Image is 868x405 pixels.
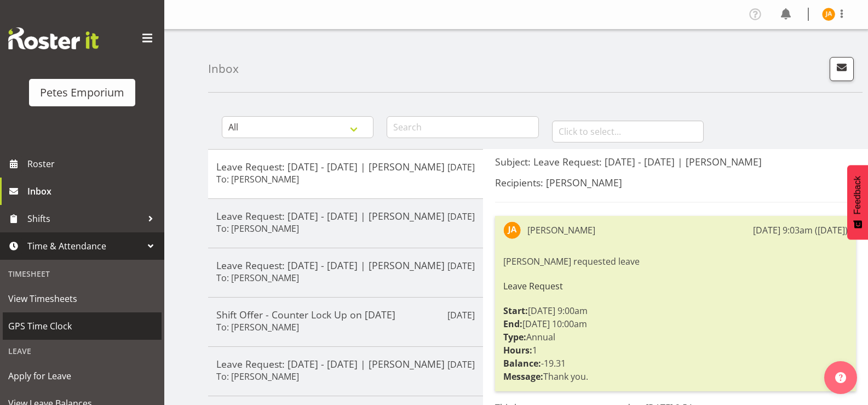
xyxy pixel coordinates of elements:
[495,156,856,168] h5: Subject: Leave Request: [DATE] - [DATE] | [PERSON_NAME]
[3,285,162,312] a: View Timesheets
[822,8,835,21] img: jeseryl-armstrong10788.jpg
[3,312,162,340] a: GPS Time Clock
[216,272,299,283] h6: To: [PERSON_NAME]
[27,183,159,199] span: Inbox
[447,161,475,174] p: [DATE]
[847,165,868,239] button: Feedback - Show survey
[835,372,846,383] img: help-xxl-2.png
[387,116,538,138] input: Search
[27,210,142,227] span: Shifts
[503,305,528,317] strong: Start:
[503,357,541,369] strong: Balance:
[447,309,475,322] p: [DATE]
[753,224,848,237] div: [DATE] 9:03am ([DATE])
[853,176,863,214] span: Feedback
[216,223,299,234] h6: To: [PERSON_NAME]
[27,156,159,172] span: Roster
[216,322,299,333] h6: To: [PERSON_NAME]
[503,318,522,330] strong: End:
[447,210,475,223] p: [DATE]
[8,290,156,307] span: View Timesheets
[8,318,156,334] span: GPS Time Clock
[8,368,156,384] span: Apply for Leave
[495,176,856,189] h5: Recipients: [PERSON_NAME]
[216,358,475,370] h5: Leave Request: [DATE] - [DATE] | [PERSON_NAME]
[216,210,475,222] h5: Leave Request: [DATE] - [DATE] | [PERSON_NAME]
[527,224,595,237] div: [PERSON_NAME]
[40,84,124,101] div: Petes Emporium
[3,340,162,362] div: Leave
[216,371,299,382] h6: To: [PERSON_NAME]
[27,238,142,254] span: Time & Attendance
[216,174,299,185] h6: To: [PERSON_NAME]
[216,259,475,271] h5: Leave Request: [DATE] - [DATE] | [PERSON_NAME]
[503,344,532,356] strong: Hours:
[208,62,239,75] h4: Inbox
[216,161,475,173] h5: Leave Request: [DATE] - [DATE] | [PERSON_NAME]
[552,121,704,142] input: Click to select...
[503,370,543,383] strong: Message:
[3,362,162,390] a: Apply for Leave
[447,358,475,371] p: [DATE]
[503,252,848,386] div: [PERSON_NAME] requested leave [DATE] 9:00am [DATE] 10:00am Annual 1 -19.31 Thank you.
[216,309,475,321] h5: Shift Offer - Counter Lock Up on [DATE]
[447,259,475,272] p: [DATE]
[8,27,99,49] img: Rosterit website logo
[503,281,848,291] h6: Leave Request
[503,331,526,343] strong: Type:
[3,263,162,285] div: Timesheet
[503,221,521,239] img: jeseryl-armstrong10788.jpg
